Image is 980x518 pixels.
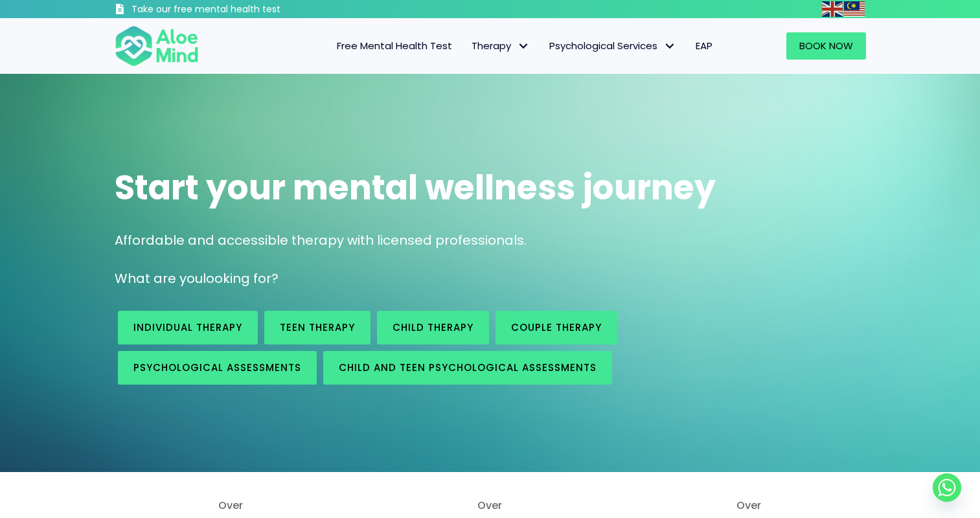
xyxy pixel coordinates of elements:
[323,351,612,385] a: Child and Teen Psychological assessments
[786,32,866,60] a: Book Now
[540,32,686,60] a: Psychological ServicesPsychological Services: submenu
[632,498,865,513] span: Over
[118,351,317,385] a: Psychological assessments
[844,1,866,16] a: Malay
[115,25,199,67] img: Aloe mind Logo
[280,321,355,334] span: Teen Therapy
[115,498,348,513] span: Over
[822,1,843,17] img: en
[337,39,452,52] span: Free Mental Health Test
[264,311,370,344] a: Teen Therapy
[118,311,258,344] a: Individual therapy
[549,39,676,52] span: Psychological Services
[115,164,716,211] span: Start your mental wellness journey
[696,39,712,52] span: EAP
[799,39,853,52] span: Book Now
[115,269,203,287] span: What are you
[472,39,530,52] span: Therapy
[822,1,844,16] a: English
[686,32,722,60] a: EAP
[203,269,279,287] span: looking for?
[661,37,679,56] span: Psychological Services: submenu
[115,3,350,18] a: Take our free mental health test
[133,321,242,334] span: Individual therapy
[339,361,597,374] span: Child and Teen Psychological assessments
[115,231,866,250] p: Affordable and accessible therapy with licensed professionals.
[496,311,617,344] a: Couple therapy
[393,321,473,334] span: Child Therapy
[377,311,489,344] a: Child Therapy
[131,3,350,16] h3: Take our free mental health test
[514,37,533,56] span: Therapy: submenu
[133,361,301,374] span: Psychological assessments
[511,321,602,334] span: Couple therapy
[216,32,722,60] nav: Menu
[844,1,865,17] img: ms
[462,32,540,60] a: TherapyTherapy: submenu
[327,32,462,60] a: Free Mental Health Test
[933,473,961,502] a: Whatsapp
[373,498,606,513] span: Over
